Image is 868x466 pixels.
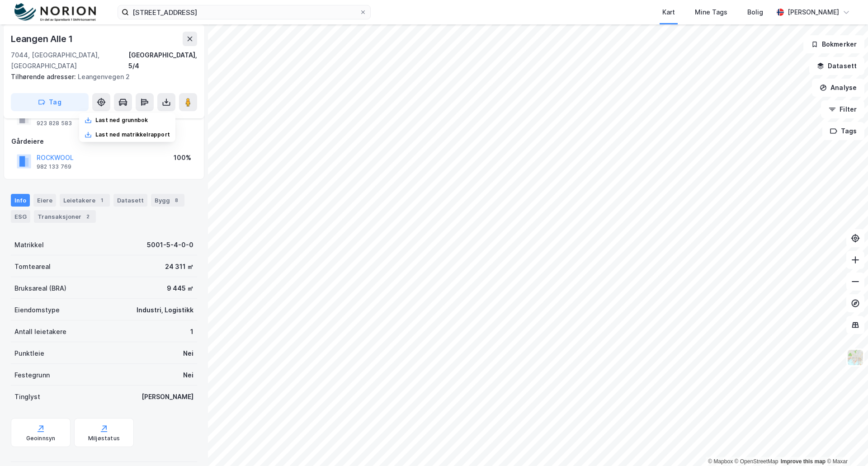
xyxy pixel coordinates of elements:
div: Festegrunn [14,370,50,381]
div: Geoinnsyn [26,435,56,442]
div: Matrikkel [14,240,44,250]
div: Antall leietakere [14,326,66,337]
div: 1 [97,196,106,205]
a: Mapbox [708,458,733,465]
div: Gårdeiere [11,136,197,147]
div: Last ned grunnbok [95,117,148,124]
div: 7044, [GEOGRAPHIC_DATA], [GEOGRAPHIC_DATA] [11,50,128,71]
img: norion-logo.80e7a08dc31c2e691866.png [14,3,96,22]
div: Miljøstatus [88,435,120,442]
div: Datasett [113,194,147,207]
div: Last ned matrikkelrapport [95,131,170,138]
button: Tags [822,122,864,140]
div: 8 [172,196,181,205]
button: Bokmerker [803,35,864,53]
div: 24 311 ㎡ [165,261,193,272]
button: Datasett [809,57,864,75]
div: Eiendomstype [14,305,60,315]
div: Nei [183,348,193,359]
div: Industri, Logistikk [137,305,193,315]
div: Tinglyst [14,391,40,402]
div: Bolig [747,7,763,18]
iframe: Chat Widget [823,423,868,466]
div: 5001-5-4-0-0 [147,240,193,250]
div: ESG [11,210,30,223]
div: Kart [662,7,675,18]
div: Nei [183,370,193,381]
div: [PERSON_NAME] [788,7,839,18]
div: Mine Tags [695,7,727,18]
div: Leietakere [60,194,110,207]
div: Transaksjoner [34,210,96,223]
span: Tilhørende adresser: [11,73,78,80]
div: Punktleie [14,348,44,359]
img: Z [847,349,864,366]
div: 1 [190,326,193,337]
input: Søk på adresse, matrikkel, gårdeiere, leietakere eller personer [129,5,359,19]
button: Tag [11,93,89,111]
div: 982 133 769 [37,163,71,170]
div: Leangen Alle 1 [11,32,75,46]
div: Tomteareal [14,261,51,272]
a: OpenStreetMap [735,458,778,465]
a: Improve this map [781,458,826,465]
div: Info [11,194,30,207]
div: Leangenvegen 2 [11,71,190,82]
div: [GEOGRAPHIC_DATA], 5/4 [128,50,197,71]
div: Bruksareal (BRA) [14,283,66,294]
button: Filter [821,100,864,118]
div: [PERSON_NAME] [142,391,193,402]
div: 100% [174,152,191,163]
button: Analyse [812,79,864,97]
div: 9 445 ㎡ [167,283,193,294]
div: Bygg [151,194,184,207]
div: 2 [83,212,92,221]
div: Eiere [33,194,56,207]
div: 923 828 583 [37,120,72,127]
